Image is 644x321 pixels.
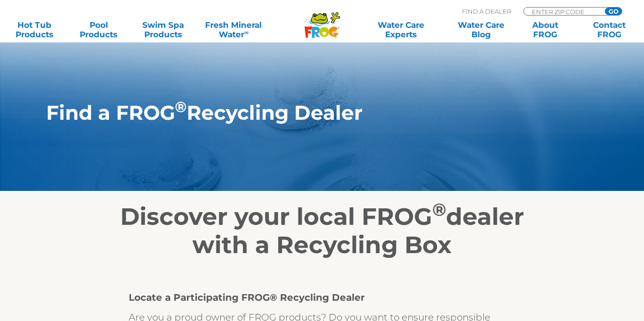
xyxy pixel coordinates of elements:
strong: Locate a Participating FROG® Recycling Dealer [129,292,365,303]
a: Swim SpaProducts [138,20,188,39]
a: Hot TubProducts [9,20,59,39]
a: Fresh MineralWater∞ [202,20,265,39]
sup: ® [175,98,187,116]
sup: ∞ [244,29,248,36]
h2: Discover your local FROG dealer with a Recycling Box [32,203,612,259]
a: ContactFROG [585,20,635,39]
a: AboutFROG [520,20,570,39]
p: Find A Dealer [462,7,511,16]
input: Zip Code Form [531,8,594,16]
h1: Find a FROG Recycling Dealer [46,101,554,124]
a: Water CareBlog [456,20,506,39]
input: GO [605,8,622,15]
a: Water CareExperts [360,20,441,39]
sup: ® [432,199,446,220]
a: PoolProducts [74,20,124,39]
